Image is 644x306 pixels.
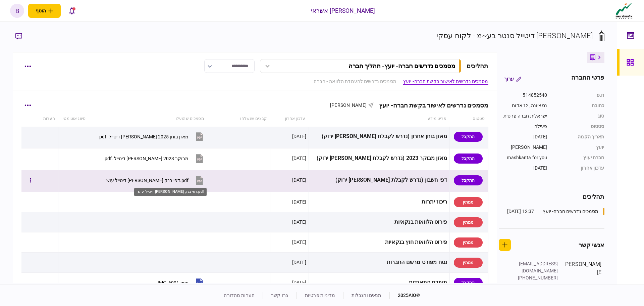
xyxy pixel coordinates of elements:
[454,132,483,142] div: התקבל
[554,144,604,151] div: יועץ
[454,175,483,185] div: התקבל
[10,4,24,18] button: b
[292,133,306,140] div: [DATE]
[389,292,420,299] div: © 2025 AIO
[39,111,58,127] th: הערות
[89,111,207,127] th: מסמכים שהועלו
[207,111,270,127] th: קבצים שנשלחו
[499,154,547,161] div: mashkanta for you
[436,30,593,41] div: [PERSON_NAME] דיטייל סנטר בע~מ - לקוח עסקי
[311,275,447,290] div: תעודת התאגדות
[314,78,396,85] a: מסמכים נדרשים להעמדת הלוואה - חברה
[515,260,558,274] div: [EMAIL_ADDRESS][DOMAIN_NAME]
[450,111,488,127] th: סטטוס
[499,144,547,151] div: [PERSON_NAME]
[554,133,604,140] div: תאריך הקמה
[348,62,455,70] div: מסמכים נדרשים חברה- יועץ - תהליך חברה
[571,73,604,85] div: פרטי החברה
[292,219,306,225] div: [DATE]
[499,92,547,99] div: 514852540
[499,192,604,201] div: תהליכים
[499,165,547,172] div: [DATE]
[454,258,483,268] div: ממתין
[28,4,61,18] button: פתח תפריט להוספת לקוח
[271,293,288,298] a: צרו קשר
[311,255,447,270] div: נסח מפורט מרשם החברות
[454,197,483,207] div: ממתין
[292,259,306,266] div: [DATE]
[507,208,604,215] a: מסמכים נדרשים חברה- יועץ12:37 [DATE]
[499,123,547,130] div: פעילה
[554,154,604,161] div: חברת יעוץ
[311,6,375,15] div: [PERSON_NAME] אשראי
[311,151,447,166] div: מאזן מבוקר 2023 (נדרש לקבלת [PERSON_NAME] ירוק)
[499,102,547,109] div: נס ציונה, 12 אדום
[565,260,602,303] div: [PERSON_NAME]
[105,156,189,161] div: מבוקר 2023 אור דיטייל .pdf
[134,188,207,196] div: ‎⁨דפי בנק [PERSON_NAME] דיטייל עוש ⁩.pdf
[554,165,604,172] div: עדכון אחרון
[352,293,381,298] a: תנאים והגבלות
[99,129,205,144] button: מאזן בוחן 2025 אור דיטייל .pdf
[499,73,527,85] button: ערוך
[158,275,205,290] button: IMG_6991.png
[515,281,558,289] div: mashkanta for you
[58,111,89,127] th: סיווג אוטומטי
[554,113,604,120] div: סוג
[292,177,306,183] div: [DATE]
[311,173,447,188] div: דפי חשבון (נדרש לקבלת [PERSON_NAME] ירוק)
[454,237,483,248] div: ממתין
[311,129,447,144] div: מאזן בוחן אחרון (נדרש לקבלת [PERSON_NAME] ירוק)
[311,215,447,230] div: פירוט הלוואות בנקאיות
[543,208,598,215] div: מסמכים נדרשים חברה- יועץ
[499,113,547,120] div: ישראלית חברה פרטית
[467,61,488,71] div: תהליכים
[292,199,306,205] div: [DATE]
[507,208,534,215] div: 12:37 [DATE]
[454,154,483,164] div: התקבל
[260,59,461,73] button: מסמכים נדרשים חברה- יועץ- תהליך חברה
[292,239,306,246] div: [DATE]
[105,173,205,188] button: ‎⁨דפי בנק אור דיטייל עוש ⁩.pdf
[292,279,306,286] div: [DATE]
[330,102,367,108] span: [PERSON_NAME]
[292,155,306,162] div: [DATE]
[554,92,604,99] div: ח.פ
[454,278,483,288] div: התקבל
[499,133,547,140] div: [DATE]
[99,134,189,139] div: מאזן בוחן 2025 אור דיטייל .pdf
[311,235,447,250] div: פירוט הלוואות חוץ בנקאיות
[105,178,189,183] div: ‎⁨דפי בנק אור דיטייל עוש ⁩.pdf
[515,274,558,281] div: [PHONE_NUMBER]
[311,194,447,210] div: ריכוז יתרות
[614,2,634,19] img: client company logo
[224,293,255,298] a: הערות מהדורה
[270,111,309,127] th: עדכון אחרון
[105,151,205,166] button: מבוקר 2023 אור דיטייל .pdf
[309,111,449,127] th: פריט מידע
[374,102,488,109] div: מסמכים נדרשים לאישור בקשת חברה- יועץ
[554,102,604,109] div: כתובת
[403,78,488,85] a: מסמכים נדרשים לאישור בקשת חברה- יועץ
[454,217,483,227] div: ממתין
[579,241,604,250] div: אנשי קשר
[158,280,189,286] div: IMG_6991.png
[554,123,604,130] div: סטטוס
[305,293,335,298] a: מדיניות פרטיות
[65,4,79,18] button: פתח רשימת התראות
